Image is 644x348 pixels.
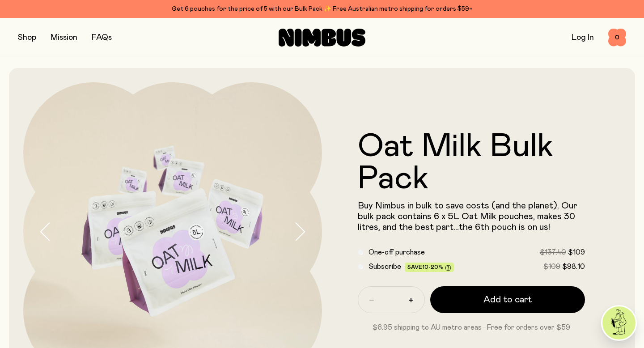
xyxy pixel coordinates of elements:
[422,264,443,270] span: 10-20%
[369,263,401,270] span: Subscribe
[608,29,626,47] button: 0
[358,131,585,195] h1: Oat Milk Bulk Pack
[51,34,77,42] a: Mission
[18,4,626,14] div: Get 6 pouches for the price of 5 with our Bulk Pack ✨ Free Australian metro shipping for orders $59+
[540,249,566,256] span: $137.40
[602,306,636,340] img: agent
[572,34,594,42] a: Log In
[483,293,532,306] span: Add to cart
[562,263,585,270] span: $98.10
[568,249,585,256] span: $109
[407,264,451,271] span: Save
[358,322,585,333] p: $6.95 shipping to AU metro areas · Free for orders over $59
[369,249,425,256] span: One-off purchase
[543,263,560,270] span: $109
[430,286,585,313] button: Add to cart
[92,34,112,42] a: FAQs
[358,201,577,232] span: Buy Nimbus in bulk to save costs (and the planet). Our bulk pack contains 6 x 5L Oat Milk pouches...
